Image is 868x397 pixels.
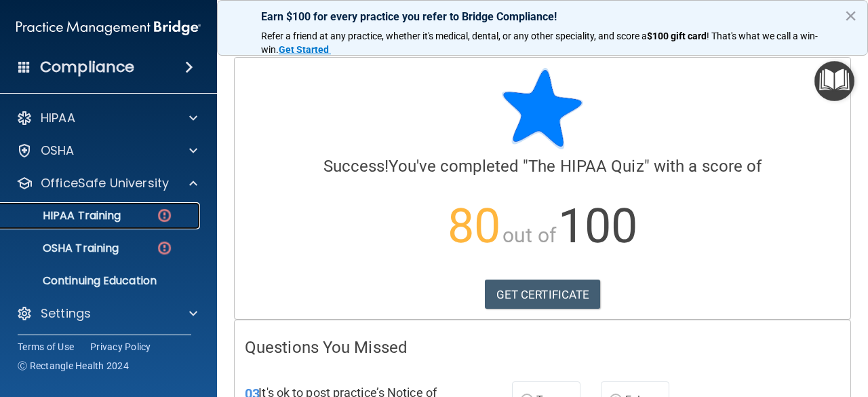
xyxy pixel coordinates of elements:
[245,339,840,356] h4: Questions You Missed
[156,240,173,257] img: danger-circle.6113f641.png
[448,198,500,254] span: 80
[528,157,644,176] span: The HIPAA Quiz
[279,44,331,55] a: Get Started
[41,175,169,191] p: OfficeSafe University
[279,44,329,55] strong: Get Started
[16,14,201,41] img: PMB logo
[41,110,75,126] p: HIPAA
[18,340,74,354] a: Terms of Use
[261,31,818,55] span: ! That's what we call a win-win.
[156,207,173,224] img: danger-circle.6113f641.png
[323,157,389,176] span: Success!
[16,110,197,126] a: HIPAA
[485,280,601,309] a: GET CERTIFICATE
[558,198,637,254] span: 100
[16,143,197,159] a: OSHA
[800,303,852,355] iframe: Drift Widget Chat Controller
[90,340,151,354] a: Privacy Policy
[647,31,707,41] strong: $100 gift card
[844,5,857,26] button: Close
[9,209,121,223] p: HIPAA Training
[9,274,194,288] p: Continuing Education
[261,10,824,23] p: Earn $100 for every practice you refer to Bridge Compliance!
[16,175,197,191] a: OfficeSafe University
[41,305,91,322] p: Settings
[9,242,119,255] p: OSHA Training
[502,68,583,149] img: blue-star-rounded.9d042014.png
[261,31,647,41] span: Refer a friend at any practice, whether it's medical, dental, or any other speciality, and score a
[40,58,134,77] h4: Compliance
[16,305,197,322] a: Settings
[41,143,75,159] p: OSHA
[245,157,840,175] h4: You've completed " " with a score of
[18,359,129,373] span: Ⓒ Rectangle Health 2024
[814,61,854,101] button: Open Resource Center
[502,223,556,247] span: out of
